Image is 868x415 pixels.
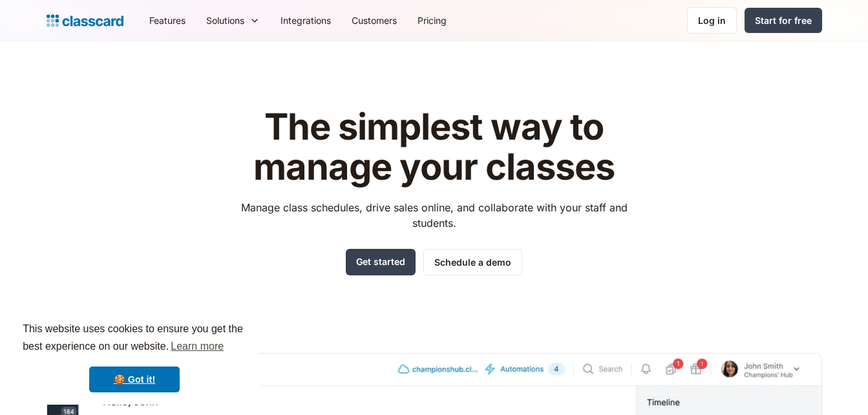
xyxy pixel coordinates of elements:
[229,200,639,231] p: Manage class schedules, drive sales online, and collaborate with your staff and students.
[270,6,341,35] a: Integrations
[89,367,180,392] a: dismiss cookie message
[341,6,407,35] a: Customers
[206,14,244,27] div: Solutions
[687,7,737,34] a: Log in
[229,107,639,187] h1: The simplest way to manage your classes
[169,337,226,356] a: learn more about cookies
[407,6,457,35] a: Pricing
[139,6,196,35] a: Features
[745,8,822,33] a: Start for free
[346,249,416,275] a: Get started
[423,249,522,275] a: Schedule a demo
[698,14,726,27] div: Log in
[47,12,123,30] a: home
[10,309,259,405] div: cookieconsent
[196,6,270,35] div: Solutions
[23,321,246,356] span: This website uses cookies to ensure you get the best experience on our website.
[755,14,812,27] div: Start for free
